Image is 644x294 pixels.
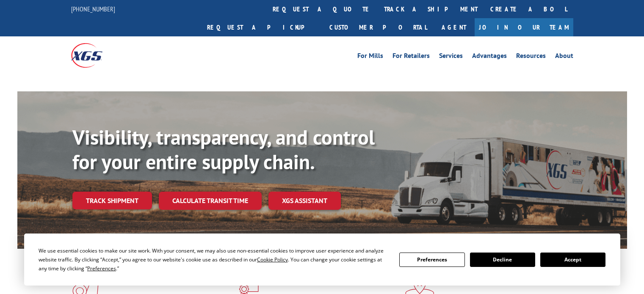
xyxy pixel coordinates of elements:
[71,5,115,13] a: [PHONE_NUMBER]
[72,124,375,175] b: Visibility, transparency, and control for your entire supply chain.
[323,18,433,36] a: Customer Portal
[357,52,383,62] a: For Mills
[516,52,546,62] a: Resources
[268,192,341,210] a: XGS ASSISTANT
[87,265,116,272] span: Preferences
[39,246,389,273] div: We use essential cookies to make our site work. With your consent, we may also use non-essential ...
[159,192,262,210] a: Calculate transit time
[201,18,323,36] a: Request a pickup
[399,253,464,267] button: Preferences
[72,192,152,209] a: Track shipment
[433,18,475,36] a: Agent
[257,256,288,263] span: Cookie Policy
[472,52,507,62] a: Advantages
[24,234,620,286] div: Cookie Consent Prompt
[392,52,430,62] a: For Retailers
[470,253,535,267] button: Decline
[555,52,573,62] a: About
[540,253,605,267] button: Accept
[475,18,573,36] a: Join Our Team
[439,52,463,62] a: Services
